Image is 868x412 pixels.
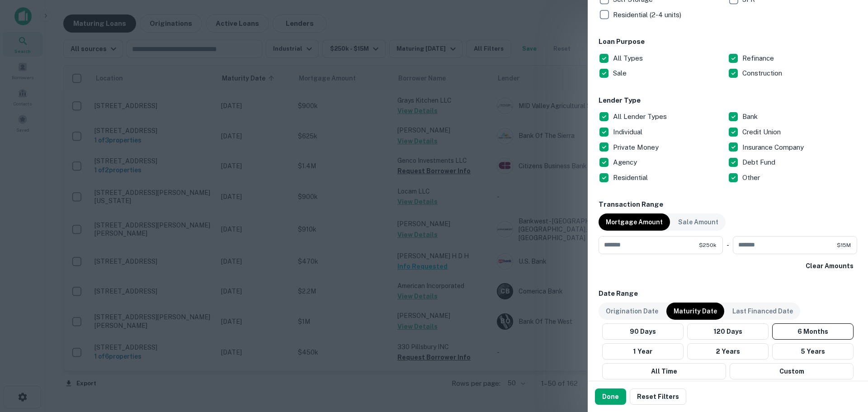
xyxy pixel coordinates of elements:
[602,323,684,340] button: 90 Days
[599,37,857,47] h6: Loan Purpose
[742,172,762,183] p: Other
[602,343,684,360] button: 1 Year
[674,306,717,316] p: Maturity Date
[595,388,626,405] button: Done
[613,127,644,137] p: Individual
[613,68,628,79] p: Sale
[742,127,783,137] p: Credit Union
[602,363,726,379] button: All Time
[742,142,806,153] p: Insurance Company
[599,289,857,299] h6: Date Range
[823,311,868,354] iframe: Chat Widget
[687,343,769,360] button: 2 Years
[742,53,776,64] p: Refinance
[599,199,857,210] h6: Transaction Range
[606,217,663,227] p: Mortgage Amount
[726,236,729,254] div: -
[606,306,658,316] p: Origination Date
[687,323,769,340] button: 120 Days
[802,258,857,274] button: Clear Amounts
[613,53,645,64] p: All Types
[772,323,854,340] button: 6 Months
[742,68,784,79] p: Construction
[730,363,854,379] button: Custom
[772,343,854,360] button: 5 Years
[630,388,686,405] button: Reset Filters
[613,9,683,20] p: Residential (2-4 units)
[613,142,660,153] p: Private Money
[742,157,777,168] p: Debt Fund
[732,306,793,316] p: Last Financed Date
[599,95,857,106] h6: Lender Type
[742,111,759,122] p: Bank
[613,172,650,183] p: Residential
[678,217,718,227] p: Sale Amount
[699,241,717,249] span: $250k
[613,157,639,168] p: Agency
[613,111,669,122] p: All Lender Types
[837,241,851,249] span: $15M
